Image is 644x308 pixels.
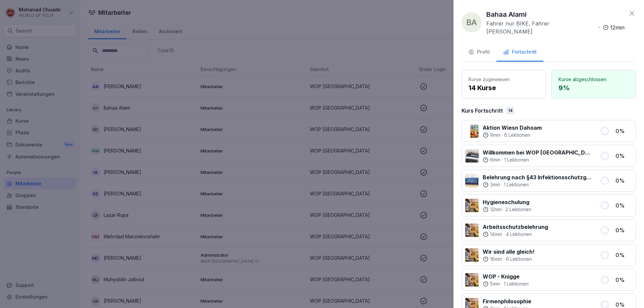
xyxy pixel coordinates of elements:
[483,248,535,256] p: Wir sind alle gleich!
[503,48,537,56] div: Fortschritt
[506,256,532,262] p: 6 Lektionen
[483,173,592,181] p: Belehrung nach §43 Infektionsschutzgesetz
[483,272,529,281] p: WOP - Knigge
[462,107,503,115] p: Kurs Fortschritt
[504,281,529,287] p: 1 Lektionen
[490,132,500,138] p: 9 min
[469,83,539,93] p: 14 Kurse
[483,148,592,157] p: Willkommen bei WOP [GEOGRAPHIC_DATA]
[468,48,490,56] div: Profil
[483,297,531,305] p: Firmenphilosophie
[486,19,596,36] p: Fahrer nur BIKE, Fahrer [PERSON_NAME]
[490,181,500,188] p: 3 min
[483,124,542,132] p: Aktion Wiesn Dahoam
[504,181,529,188] p: 1 Lektionen
[469,76,539,83] p: Kurse zugewiesen
[505,206,531,213] p: 2 Lektionen
[462,44,496,62] button: Profil
[483,231,548,238] div: ·
[496,44,543,62] button: Fortschritt
[615,201,632,209] p: 0 %
[558,76,629,83] p: Kurse abgeschlossen
[483,132,542,138] div: ·
[615,251,632,259] p: 0 %
[483,223,548,231] p: Arbeitsschutzbelehrung
[486,19,625,36] div: ·
[483,157,592,163] div: ·
[490,206,502,213] p: 12 min
[506,107,515,114] div: 14
[504,157,529,163] p: 1 Lektionen
[558,83,629,93] p: 9 %
[615,226,632,234] p: 0 %
[615,152,632,160] p: 0 %
[490,256,502,262] p: 16 min
[490,157,500,163] p: 6 min
[615,276,632,284] p: 0 %
[483,181,592,188] div: ·
[462,12,482,33] div: BA
[615,127,632,135] p: 0 %
[615,177,632,185] p: 0 %
[610,23,625,32] p: 12 min
[504,132,530,138] p: 6 Lektionen
[486,9,527,19] p: Bahaa Alami
[506,231,532,238] p: 4 Lektionen
[483,206,531,213] div: ·
[490,231,502,238] p: 14 min
[483,281,529,287] div: ·
[483,198,531,206] p: Hygieneschulung
[483,256,535,262] div: ·
[490,281,500,287] p: 5 min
